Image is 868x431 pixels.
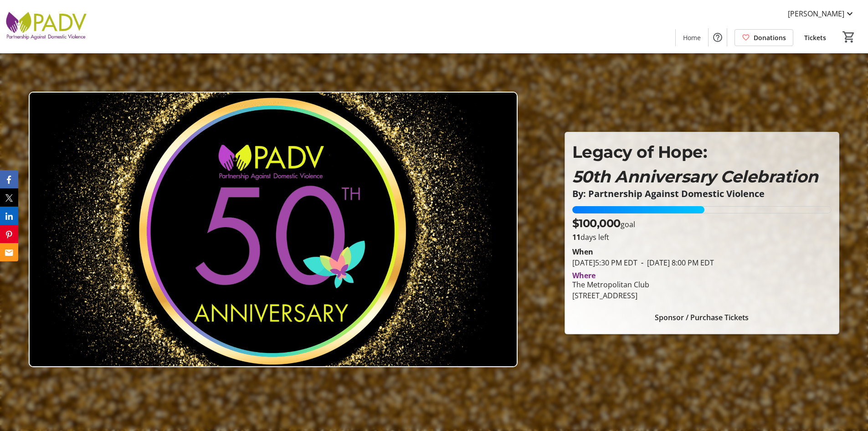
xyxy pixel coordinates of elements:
[572,215,635,232] p: goal
[804,33,826,42] span: Tickets
[572,308,832,327] button: Sponsor / Purchase Tickets
[655,312,749,323] span: Sponsor / Purchase Tickets
[572,258,637,268] span: [DATE] 5:30 PM EDT
[797,29,833,46] a: Tickets
[572,272,596,279] div: Where
[572,232,832,243] p: days left
[754,33,786,42] span: Donations
[572,217,621,230] span: $100,000
[676,29,708,46] a: Home
[841,29,857,45] button: Cart
[572,246,593,257] div: When
[734,29,793,46] a: Donations
[572,279,649,290] div: The Metropolitan Club
[572,189,832,199] p: By: Partnership Against Domestic Violence
[788,8,844,19] span: [PERSON_NAME]
[709,28,727,47] button: Help
[29,92,518,367] img: Campaign CTA Media Photo
[5,4,87,49] img: Partnership Against Domestic Violence's Logo
[572,166,818,187] em: 50th Anniversary Celebration
[781,6,863,21] button: [PERSON_NAME]
[572,232,580,242] span: 11
[637,258,647,268] span: -
[637,258,714,268] span: [DATE] 8:00 PM EDT
[572,142,707,162] span: Legacy of Hope:
[572,206,832,213] div: 51.01812999999999% of fundraising goal reached
[683,33,701,42] span: Home
[572,290,649,301] div: [STREET_ADDRESS]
